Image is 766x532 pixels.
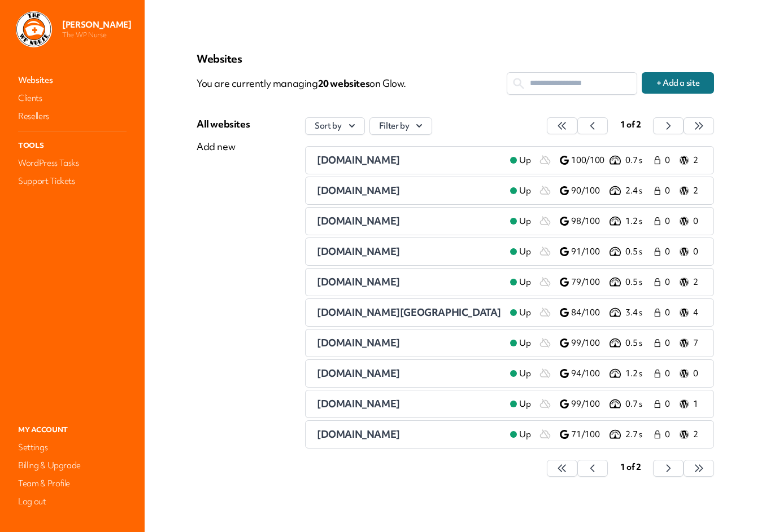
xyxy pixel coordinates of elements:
[519,246,530,258] span: Up
[317,367,501,380] a: [DOMAIN_NAME]
[16,439,129,455] a: Settings
[680,306,702,319] a: 4
[317,336,501,350] a: [DOMAIN_NAME]
[519,276,530,288] span: Up
[560,245,652,258] a: 91/100 0.5 s
[693,276,702,288] p: 2
[501,184,539,197] a: Up
[625,337,652,349] p: 0.5 s
[560,428,652,441] a: 71/100 2.7 s
[365,77,370,90] span: s
[652,306,675,319] a: 0
[519,337,530,349] span: Up
[665,398,673,410] span: 0
[501,367,539,380] a: Up
[571,155,607,166] p: 100/100
[16,458,129,473] a: Billing & Upgrade
[680,275,702,289] a: 2
[197,140,250,153] div: Add new
[501,336,539,350] a: Up
[197,117,250,131] div: All websites
[317,214,501,228] a: [DOMAIN_NAME]
[501,153,539,167] a: Up
[317,245,400,258] span: [DOMAIN_NAME]
[16,173,129,189] a: Support Tickets
[16,90,129,106] a: Clients
[693,398,702,410] p: 1
[571,398,607,410] p: 99/100
[317,214,400,227] span: [DOMAIN_NAME]
[16,494,129,509] a: Log out
[693,307,702,319] p: 4
[16,138,129,153] p: Tools
[16,108,129,124] a: Resellers
[560,275,652,289] a: 79/100 0.5 s
[652,367,675,380] a: 0
[571,276,607,288] p: 79/100
[16,155,129,171] a: WordPress Tasks
[560,397,652,411] a: 99/100 0.7 s
[501,428,539,441] a: Up
[652,397,675,411] a: 0
[501,306,539,319] a: Up
[680,214,702,228] a: 0
[652,153,675,167] a: 0
[560,153,652,167] a: 100/100 0.7 s
[652,275,675,289] a: 0
[16,423,129,437] p: My Account
[693,368,702,380] p: 0
[560,214,652,228] a: 98/100 1.2 s
[317,397,400,410] span: [DOMAIN_NAME]
[665,368,673,380] span: 0
[625,398,652,410] p: 0.7 s
[317,306,501,319] a: [DOMAIN_NAME][GEOGRAPHIC_DATA]
[571,185,607,197] p: 90/100
[625,185,652,197] p: 2.4 s
[652,336,675,350] a: 0
[317,428,501,441] a: [DOMAIN_NAME]
[665,155,673,166] span: 0
[571,429,607,441] p: 71/100
[16,72,129,88] a: Websites
[665,337,673,349] span: 0
[16,476,129,491] a: Team & Profile
[625,307,652,319] p: 3.4 s
[519,155,530,166] span: Up
[560,306,652,319] a: 84/100 3.4 s
[620,461,641,473] span: 1 of 2
[62,19,131,30] p: [PERSON_NAME]
[519,216,530,227] span: Up
[317,245,501,258] a: [DOMAIN_NAME]
[652,428,675,441] a: 0
[317,184,400,197] span: [DOMAIN_NAME]
[642,72,714,94] button: + Add a site
[680,336,702,350] a: 7
[652,214,675,228] a: 0
[519,307,530,319] span: Up
[501,214,539,228] a: Up
[652,245,675,258] a: 0
[62,30,131,39] p: The WP Nurse
[197,52,714,65] p: Websites
[571,246,607,258] p: 91/100
[571,337,607,349] p: 99/100
[665,185,673,197] span: 0
[317,275,400,288] span: [DOMAIN_NAME]
[680,184,702,197] a: 2
[317,184,501,197] a: [DOMAIN_NAME]
[560,336,652,350] a: 99/100 0.5 s
[317,336,400,349] span: [DOMAIN_NAME]
[501,275,539,289] a: Up
[693,429,702,441] p: 2
[317,367,400,380] span: [DOMAIN_NAME]
[560,184,652,197] a: 90/100 2.4 s
[625,246,652,258] p: 0.5 s
[693,246,702,258] p: 0
[693,185,702,197] p: 2
[680,245,702,258] a: 0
